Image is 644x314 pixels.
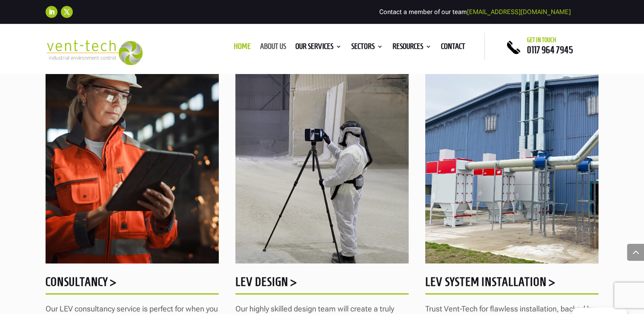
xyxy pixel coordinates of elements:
[392,43,432,53] a: Resources
[235,40,409,264] img: Design Survey (1)
[235,276,409,292] h5: LEV Design >
[425,40,598,264] img: 2
[234,43,251,53] a: Home
[441,43,465,53] a: Contact
[527,37,556,43] span: Get in touch
[46,6,57,18] a: Follow on LinkedIn
[351,43,383,53] a: Sectors
[260,43,286,53] a: About us
[295,43,342,53] a: Our Services
[425,276,598,292] h5: LEV System Installation >
[467,8,571,16] a: [EMAIL_ADDRESS][DOMAIN_NAME]
[46,276,219,292] h5: Consultancy >
[46,40,219,264] img: industrial-16-yt-5
[61,6,73,18] a: Follow on X
[527,45,573,55] a: 0117 964 7945
[379,8,571,16] span: Contact a member of our team
[46,40,143,65] img: 2023-09-27T08_35_16.549ZVENT-TECH---Clear-background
